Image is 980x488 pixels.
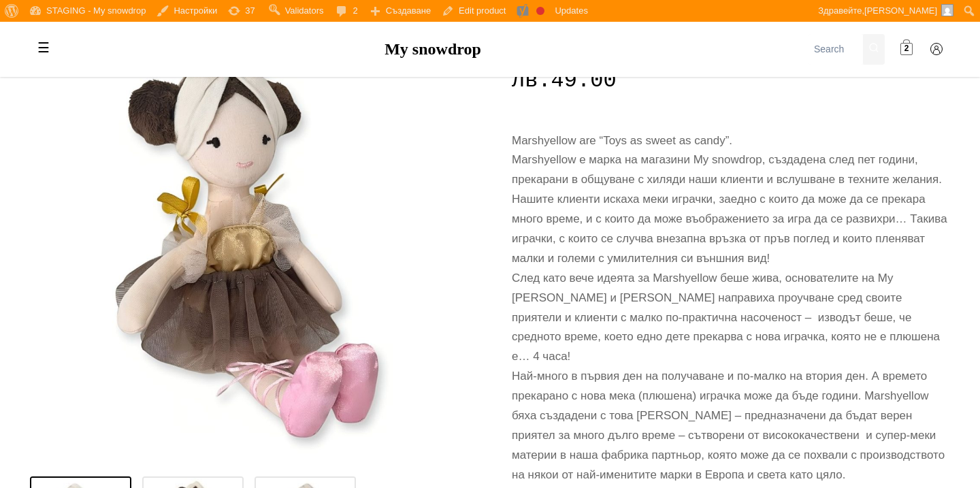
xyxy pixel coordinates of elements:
div: Focus keyphrase not set [536,7,544,15]
span: [PERSON_NAME] [864,5,937,16]
p: След като вече идеята за Marshyellow беше жива, основателите на My [PERSON_NAME] и [PERSON_NAME] ... [512,269,950,485]
input: Search [808,34,863,65]
p: Marshyellow е марка на магазини My snowdrop, създадена след пет години, прекарани в общуване с хи... [512,150,950,268]
span: лв. [512,68,551,93]
img: Marshyellow, Ballerina Doll, Grace [30,22,468,460]
a: 2 [893,35,920,63]
p: Marshyellow are “Toys as sweet as candy”. [512,131,950,151]
label: Toggle mobile menu [30,34,57,61]
span: 49.00 [512,68,617,93]
a: My snowdrop [385,40,481,58]
span: 2 [904,43,909,56]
